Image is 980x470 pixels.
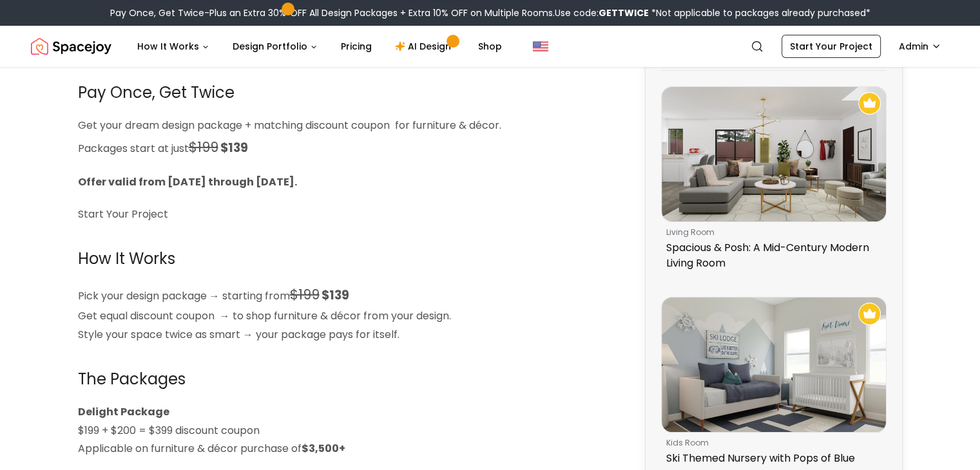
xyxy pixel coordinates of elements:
span: Use code: [555,6,649,19]
button: Design Portfolio [222,33,328,59]
span: *Not applicable to packages already purchased* [649,6,870,19]
nav: Main [127,33,512,59]
div: Pay Once, Get Twice-Plus an Extra 30% OFF All Design Packages + Extra 10% OFF on Multiple Rooms. [110,6,870,19]
p: Get your dream design package + matching discount coupon for furniture & décor. Packages start at... [78,117,611,160]
p: $199 + $200 = $399 discount coupon Applicable on furniture & décor purchase of [78,403,611,458]
p: living room [666,227,876,238]
a: Shop [468,33,512,59]
span: $199 [189,138,218,156]
img: Spacious & Posh: A Mid-Century Modern Living Room [662,87,886,221]
p: kids room [666,438,876,448]
img: Recommended Spacejoy Design - Spacious & Posh: A Mid-Century Modern Living Room [858,92,881,115]
img: Recommended Spacejoy Design - Ski Themed Nursery with Pops of Blue [858,303,881,325]
img: Spacejoy Logo [31,33,111,59]
button: How It Works [127,33,220,59]
h2: How It Works [78,245,611,272]
nav: Global [31,26,949,67]
p: Start Your Project [78,205,611,224]
a: Spacejoy [31,33,111,59]
strong: Offer valid from [DATE] through [DATE]. [78,174,297,189]
a: Pricing [331,33,382,59]
h2: The Packages [78,365,611,393]
span: $139 [220,139,248,156]
strong: Delight Package [78,404,169,419]
p: Pick your design package → starting from Get equal discount coupon → to shop furniture & décor fr... [78,283,611,344]
a: AI Design [385,33,465,59]
span: $139 [322,287,349,304]
a: Start Your Project [782,35,881,58]
a: Spacious & Posh: A Mid-Century Modern Living RoomRecommended Spacejoy Design - Spacious & Posh: A... [661,86,887,276]
button: Admin [891,35,949,58]
p: Ski Themed Nursery with Pops of Blue [666,451,876,466]
strong: $3,500+ [302,441,345,456]
p: Spacious & Posh: A Mid-Century Modern Living Room [666,240,876,271]
span: $199 [290,285,320,304]
h2: Pay Once, Get Twice [78,79,611,106]
img: United States [533,39,548,54]
b: GETTWICE [599,6,649,19]
img: Ski Themed Nursery with Pops of Blue [662,297,886,432]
